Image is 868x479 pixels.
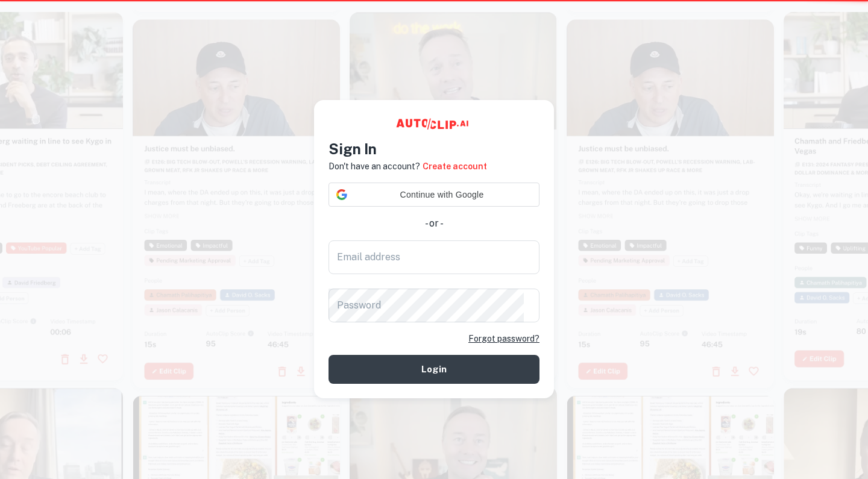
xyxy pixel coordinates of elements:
div: - or - [329,216,539,231]
a: Forgot password? [468,332,539,345]
span: Continue with Google [352,189,532,201]
a: Create account [423,160,487,173]
p: Don't have an account? [329,160,420,173]
button: Login [329,355,539,384]
div: Continue with Google [329,183,539,207]
h4: Sign In [329,138,539,160]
